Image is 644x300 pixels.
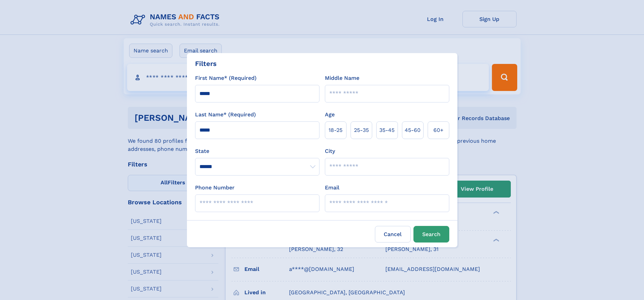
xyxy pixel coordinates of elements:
span: 45‑60 [405,126,421,134]
label: Middle Name [325,74,359,82]
label: Last Name* (Required) [195,111,256,119]
span: 18‑25 [329,126,342,134]
label: Age [325,111,335,119]
label: State [195,147,319,155]
button: Search [413,226,449,243]
label: Cancel [375,226,411,243]
label: Email [325,184,339,192]
label: City [325,147,335,155]
label: Phone Number [195,184,235,192]
label: First Name* (Required) [195,74,257,82]
div: Filters [195,59,217,69]
span: 35‑45 [379,126,395,134]
span: 25‑35 [354,126,369,134]
span: 60+ [433,126,444,134]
